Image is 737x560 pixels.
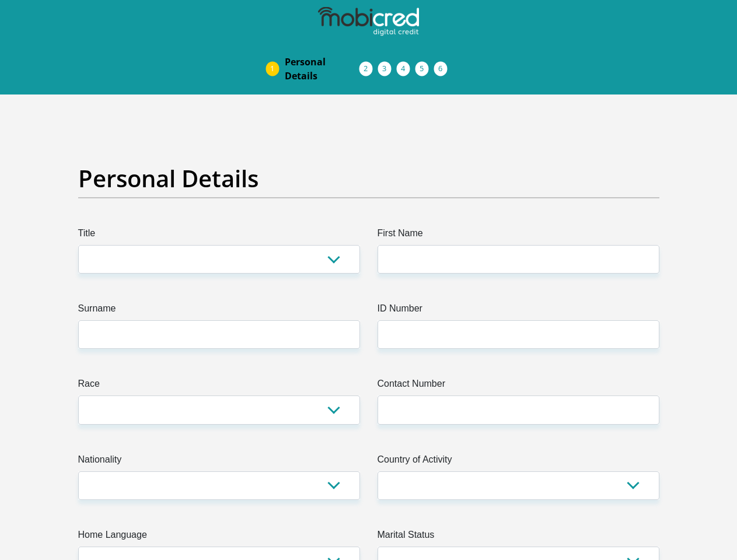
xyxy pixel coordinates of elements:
[318,7,418,36] img: mobicred logo
[78,377,360,395] label: Race
[378,528,659,547] label: Marital Status
[78,164,659,192] h2: Personal Details
[78,226,360,245] label: Title
[78,453,360,471] label: Nationality
[378,320,659,349] input: ID Number
[78,302,360,320] label: Surname
[378,302,659,320] label: ID Number
[275,50,369,87] a: PersonalDetails
[378,245,659,274] input: First Name
[285,55,359,83] span: Personal Details
[378,377,659,395] label: Contact Number
[78,528,360,547] label: Home Language
[378,395,659,424] input: Contact Number
[78,320,360,349] input: Surname
[378,226,659,245] label: First Name
[378,453,659,471] label: Country of Activity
